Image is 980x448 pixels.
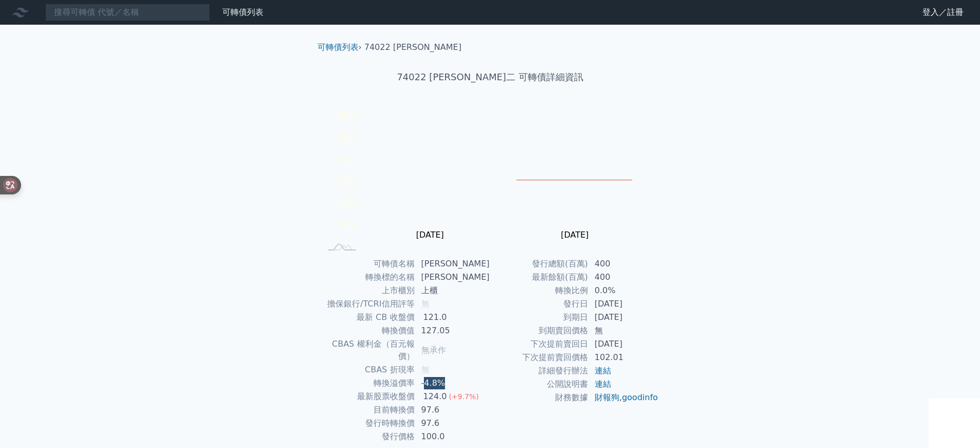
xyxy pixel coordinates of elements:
[595,366,611,375] a: 連結
[415,257,490,271] td: [PERSON_NAME]
[338,111,354,121] tspan: 150
[595,379,611,389] a: 連結
[490,297,589,311] td: 發行日
[421,311,449,324] div: 121.0
[490,284,589,297] td: 轉換比例
[322,337,415,363] td: CBAS 權利金（百元報價）
[421,299,430,309] span: 無
[322,430,415,443] td: 發行價格
[333,111,662,260] g: Chart
[421,345,446,355] span: 無承作
[490,257,589,271] td: 發行總額(百萬)
[415,403,490,417] td: 97.6
[322,311,415,324] td: 最新 CB 收盤價
[595,392,619,402] a: 財報狗
[421,365,430,374] span: 無
[589,284,659,297] td: 0.0%
[415,284,490,297] td: 上櫃
[449,392,478,401] span: (+9.7%)
[589,257,659,271] td: 400
[415,430,490,443] td: 100.0
[322,257,415,271] td: 可轉債名稱
[416,230,444,240] tspan: [DATE]
[929,399,980,448] iframe: Chat Widget
[415,271,490,284] td: [PERSON_NAME]
[322,417,415,430] td: 發行時轉換價
[322,324,415,337] td: 轉換價值
[45,4,210,21] input: 搜尋可轉債 代號／名稱
[322,403,415,417] td: 目前轉換價
[490,324,589,337] td: 到期賣回價格
[322,363,415,377] td: CBAS 折現率
[415,417,490,430] td: 97.6
[338,133,354,143] tspan: 140
[490,378,589,391] td: 公開說明書
[338,176,354,186] tspan: 120
[322,297,415,311] td: 擔保銀行/TCRI信用評等
[338,155,354,165] tspan: 130
[589,271,659,284] td: 400
[589,324,659,337] td: 無
[317,41,362,53] li: ›
[322,284,415,297] td: 上市櫃別
[415,324,490,337] td: 127.05
[914,4,972,21] a: 登入／註冊
[322,271,415,284] td: 轉換標的名稱
[589,337,659,351] td: [DATE]
[322,377,415,390] td: 轉換溢價率
[929,399,980,448] div: 聊天小工具
[490,337,589,351] td: 下次提前賣回日
[589,311,659,324] td: [DATE]
[421,390,449,403] div: 124.0
[589,351,659,364] td: 102.01
[622,392,658,402] a: goodinfo
[589,391,659,404] td: ,
[490,364,589,378] td: 詳細發行辦法
[490,271,589,284] td: 最新餘額(百萬)
[317,42,359,52] a: 可轉債列表
[340,199,355,208] tspan: 110
[309,70,671,84] h1: 74022 [PERSON_NAME]二 可轉債詳細資訊
[222,7,263,17] a: 可轉債列表
[490,311,589,324] td: 到期日
[364,41,461,53] li: 74022 [PERSON_NAME]
[561,230,589,240] tspan: [DATE]
[338,220,354,230] tspan: 100
[322,390,415,403] td: 最新股票收盤價
[490,391,589,404] td: 財務數據
[490,351,589,364] td: 下次提前賣回價格
[589,297,659,311] td: [DATE]
[415,377,490,390] td: -4.8%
